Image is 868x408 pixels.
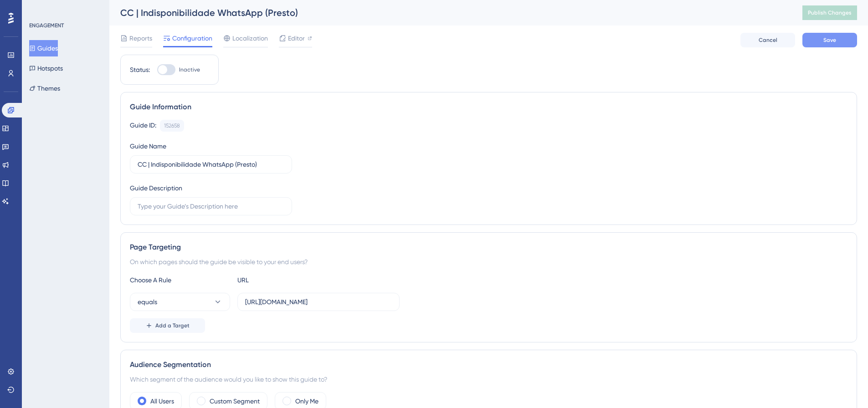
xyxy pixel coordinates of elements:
div: Guide Description [130,183,182,194]
div: Audience Segmentation [130,359,847,370]
span: Cancel [759,36,777,44]
span: Reports [129,33,152,44]
button: Themes [29,80,60,97]
input: Type your Guide’s Description here [138,201,284,211]
span: Publish Changes [808,9,852,16]
div: On which pages should the guide be visible to your end users? [130,256,847,267]
div: Guide Information [130,102,847,112]
button: Guides [29,40,58,56]
label: All Users [150,396,174,407]
button: Cancel [740,33,795,47]
div: CC | Indisponibilidade WhatsApp (Presto) [120,6,780,19]
input: Type your Guide’s Name here [138,159,284,169]
div: Choose A Rule [130,275,230,286]
div: ENGAGEMENT [29,22,64,29]
span: equals [138,296,157,307]
div: Page Targeting [130,242,847,253]
span: Save [823,36,836,44]
div: Status: [130,64,150,75]
input: yourwebsite.com/path [245,297,392,307]
div: Guide Name [130,141,166,152]
span: Editor [288,33,305,44]
span: Add a Target [155,322,190,329]
button: Hotspots [29,60,63,76]
div: Which segment of the audience would you like to show this guide to? [130,374,847,385]
span: Configuration [172,33,212,44]
div: Guide ID: [130,120,156,132]
label: Only Me [295,396,318,407]
div: 152658 [164,122,180,129]
button: Publish Changes [802,5,857,20]
label: Custom Segment [210,396,260,407]
span: Localization [232,33,268,44]
button: equals [130,293,230,311]
div: URL [237,275,338,286]
span: Inactive [179,66,200,73]
button: Add a Target [130,318,205,333]
button: Save [802,33,857,47]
